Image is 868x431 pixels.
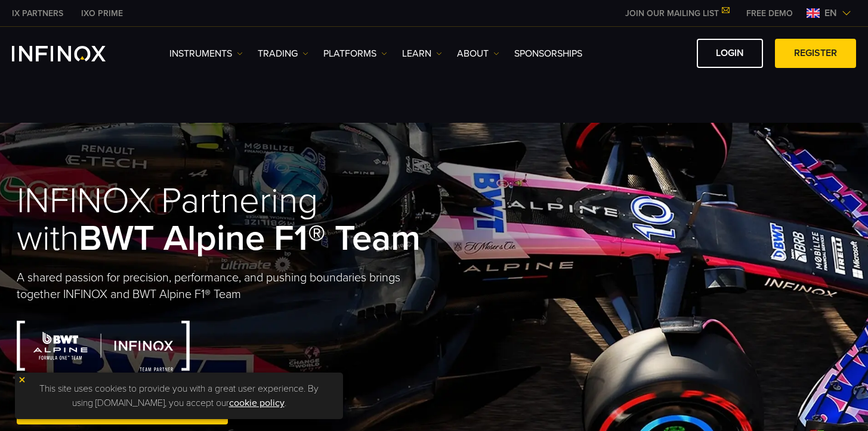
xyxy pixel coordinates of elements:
a: LOGIN [697,39,763,68]
h1: INFINOX Partnering with [17,182,434,258]
img: yellow close icon [18,376,26,384]
a: ABOUT [457,46,499,61]
strong: BWT Alpine F1® Team [79,217,421,260]
a: Instruments [169,46,243,61]
a: JOIN OUR MAILING LIST [616,8,737,18]
a: INFINOX [72,7,132,20]
span: en [820,6,842,20]
a: INFINOX [3,7,72,20]
p: A shared passion for precision, performance, and pushing boundaries brings together INFINOX and B... [17,269,434,303]
a: SPONSORSHIPS [514,46,582,61]
a: INFINOX Logo [12,46,134,61]
a: Learn [402,46,442,61]
a: PLATFORMS [323,46,387,61]
a: cookie policy [229,397,285,409]
a: REGISTER [775,39,856,68]
a: TRADING [258,46,308,61]
p: This site uses cookies to provide you with a great user experience. By using [DOMAIN_NAME], you a... [21,379,337,413]
a: INFINOX MENU [737,7,802,20]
